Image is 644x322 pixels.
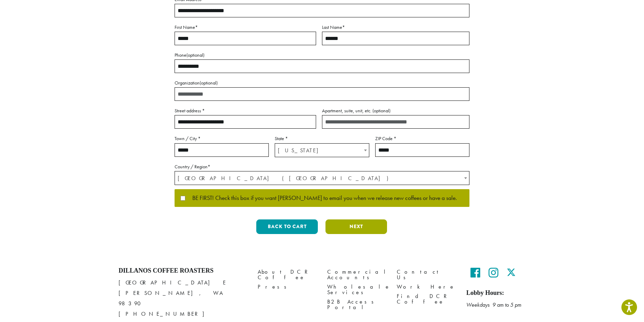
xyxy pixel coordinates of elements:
input: BE FIRST! Check this box if you want [PERSON_NAME] to email you when we release new coffees or ha... [180,196,185,201]
label: Town / City [175,134,269,143]
span: (optional) [372,107,391,114]
span: (optional) [200,80,218,86]
a: Work Here [397,282,456,292]
a: Contact Us [397,267,456,282]
label: Street address [175,106,316,115]
label: State [275,134,369,143]
span: State [275,143,369,157]
a: Wholesale Services [327,282,386,297]
h4: Dillanos Coffee Roasters [119,267,247,275]
span: Utah [275,144,369,157]
button: Next [325,219,387,234]
label: Last Name [322,23,469,32]
h5: Lobby Hours: [466,289,525,297]
a: Commercial Accounts [327,267,386,282]
button: Back to cart [256,219,318,234]
a: Press [258,282,317,292]
p: [GEOGRAPHIC_DATA] E [PERSON_NAME], WA 98390 [PHONE_NUMBER] [119,277,247,319]
a: Find DCR Coffee [397,292,456,307]
span: BE FIRST! Check this box if you want [PERSON_NAME] to email you when we release new coffees or ha... [185,195,457,201]
span: (optional) [186,52,204,58]
em: Weekdays 9 am to 5 pm [466,301,521,308]
label: ZIP Code [375,134,469,143]
a: B2B Access Portal [327,297,386,312]
a: About DCR Coffee [258,267,317,282]
span: Country / Region [175,171,469,185]
label: Apartment, suite, unit, etc. [322,106,469,115]
label: First Name [175,23,316,32]
span: United States (US) [175,171,469,185]
label: Organization [175,79,469,87]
